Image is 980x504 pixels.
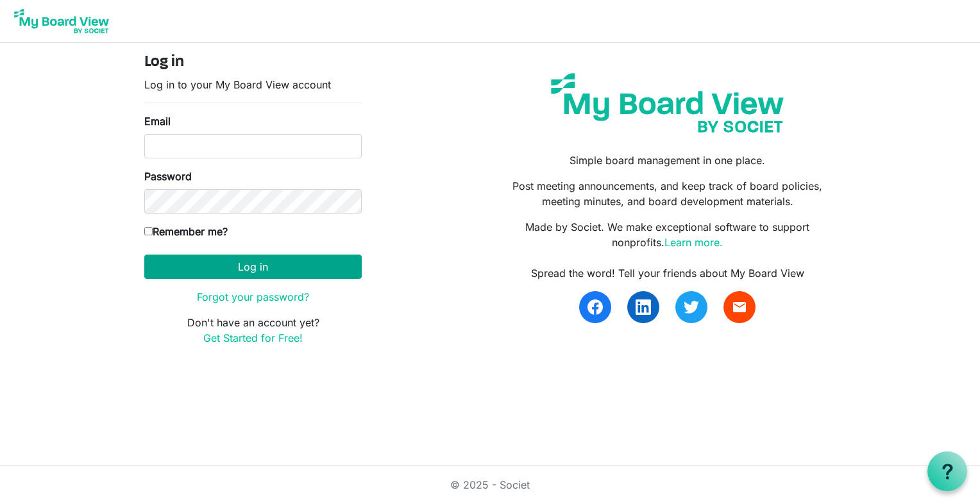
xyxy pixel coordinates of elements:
[500,153,836,168] p: Simple board management in one place.
[636,299,651,315] img: linkedin.svg
[500,178,836,209] p: Post meeting announcements, and keep track of board policies, meeting minutes, and board developm...
[541,63,793,142] img: my-board-view-societ.svg
[144,227,153,235] input: Remember me?
[732,299,747,315] span: email
[144,315,362,346] p: Don't have an account yet?
[450,478,530,491] a: © 2025 - Societ
[664,236,723,249] a: Learn more.
[203,332,303,344] a: Get Started for Free!
[144,224,228,239] label: Remember me?
[684,299,699,315] img: twitter.svg
[144,255,362,279] button: Log in
[197,290,309,303] a: Forgot your password?
[500,265,836,281] div: Spread the word! Tell your friends about My Board View
[500,219,836,250] p: Made by Societ. We make exceptional software to support nonprofits.
[144,77,362,92] p: Log in to your My Board View account
[10,5,113,37] img: My Board View Logo
[723,291,756,323] a: email
[144,113,171,129] label: Email
[587,299,603,315] img: facebook.svg
[144,53,362,72] h4: Log in
[144,169,192,184] label: Password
